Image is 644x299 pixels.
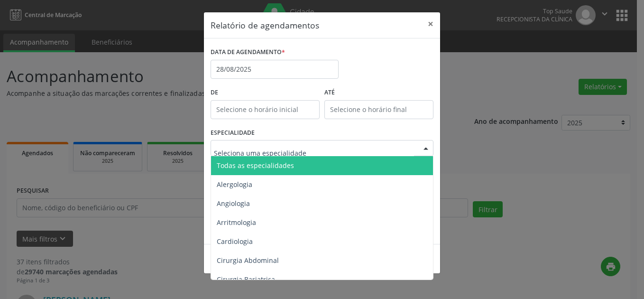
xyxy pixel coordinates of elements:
label: De [211,85,320,100]
input: Selecione o horário inicial [211,100,320,119]
input: Seleciona uma especialidade [214,143,414,162]
label: DATA DE AGENDAMENTO [211,45,285,60]
label: ATÉ [324,85,433,100]
span: Alergologia [217,180,252,189]
h5: Relatório de agendamentos [211,19,319,31]
span: Angiologia [217,199,250,208]
span: Cirurgia Abdominal [217,256,279,265]
button: Close [421,12,440,36]
span: Cardiologia [217,237,253,246]
input: Selecione uma data ou intervalo [211,60,339,79]
input: Selecione o horário final [324,100,433,119]
span: Cirurgia Bariatrica [217,275,275,284]
label: ESPECIALIDADE [211,126,255,140]
span: Todas as especialidades [217,161,294,170]
span: Arritmologia [217,218,256,227]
